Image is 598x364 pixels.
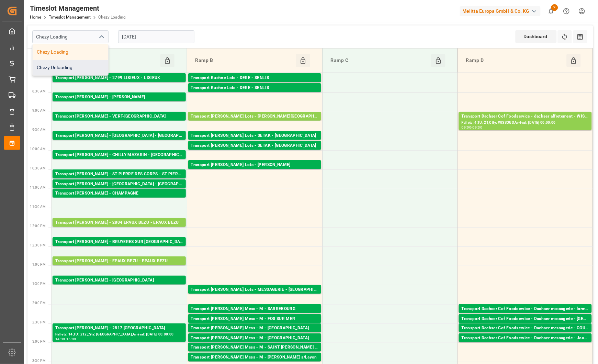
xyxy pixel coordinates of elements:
[462,332,589,338] div: Pallets: 1,TU: 25,City: COURNON-D'AUVERGNE,Arrival: [DATE] 00:00:00
[191,91,318,97] div: Pallets: 1,TU: 209,City: [GEOGRAPHIC_DATA],Arrival: [DATE] 00:00:00
[191,351,318,357] div: Pallets: 1,TU: 36,City: [GEOGRAPHIC_DATA][PERSON_NAME],Arrival: [DATE] 00:00:00
[57,54,160,67] div: Ramp A
[191,344,318,351] div: Transport [PERSON_NAME] Mess - M - SAINT [PERSON_NAME] FALLAVIER
[55,132,183,139] div: Transport [PERSON_NAME] - [GEOGRAPHIC_DATA] - [GEOGRAPHIC_DATA]
[462,316,589,322] div: Transport Dachser Cof Foodservice - Dachser messagerie - [GEOGRAPHIC_DATA]
[32,320,46,324] span: 2:30 PM
[30,15,41,20] a: Home
[55,94,183,101] div: Transport [PERSON_NAME] - [PERSON_NAME]
[32,263,46,266] span: 1:00 PM
[462,342,589,348] div: Pallets: 2,TU: 67,City: Joue Les Tours,Arrival: [DATE] 00:00:00
[55,120,183,126] div: Pallets: 3,TU: 56,City: [GEOGRAPHIC_DATA],Arrival: [DATE] 00:00:00
[32,128,46,132] span: 9:30 AM
[55,75,183,81] div: Transport [PERSON_NAME] - 2799 LISIEUX - LISIEUX
[191,342,318,348] div: Pallets: 1,TU: 32,City: [GEOGRAPHIC_DATA],Arrival: [DATE] 00:00:00
[30,243,46,247] span: 12:30 PM
[55,226,183,232] div: Pallets: 24,TU: 576,City: EPAUX BEZU,Arrival: [DATE] 00:00:00
[191,325,318,332] div: Transport [PERSON_NAME] Mess - M - [GEOGRAPHIC_DATA]
[191,149,318,155] div: Pallets: 6,TU: 205,City: [GEOGRAPHIC_DATA],Arrival: [DATE] 00:00:00
[32,340,46,343] span: 3:00 PM
[32,89,46,93] span: 8:30 AM
[55,239,183,245] div: Transport [PERSON_NAME] - BRUYERES SUR [GEOGRAPHIC_DATA] SUR [GEOGRAPHIC_DATA]
[460,6,541,16] div: Melitta Europa GmbH & Co. KG
[328,54,431,67] div: Ramp C
[191,306,318,312] div: Transport [PERSON_NAME] Mess - M - SARREBOURG
[191,120,318,126] div: Pallets: ,TU: 80,City: [GEOGRAPHIC_DATA],Arrival: [DATE] 00:00:00
[30,205,46,209] span: 11:30 AM
[191,168,318,174] div: Pallets: 7,TU: 144,City: CARQUEFOU,Arrival: [DATE] 00:00:00
[462,120,589,126] div: Pallets: 4,TU: 21,City: WISSOUS,Arrival: [DATE] 00:00:00
[551,4,558,11] span: 9
[463,54,567,67] div: Ramp D
[55,190,183,197] div: Transport [PERSON_NAME] - CHAMPAGNE
[96,32,106,42] button: close menu
[32,282,46,286] span: 1:30 PM
[30,166,46,170] span: 10:30 AM
[191,312,318,318] div: Pallets: ,TU: 18,City: [GEOGRAPHIC_DATA],Arrival: [DATE] 00:00:00
[55,178,183,184] div: Pallets: ,TU: 594,City: [GEOGRAPHIC_DATA],Arrival: [DATE] 00:00:00
[55,101,183,107] div: Pallets: 2,TU: 246,City: [GEOGRAPHIC_DATA],Arrival: [DATE] 00:00:00
[55,245,183,251] div: Pallets: 2,TU: 487,City: [GEOGRAPHIC_DATA],Arrival: [DATE] 00:00:00
[55,188,183,194] div: Pallets: 3,TU: 462,City: [GEOGRAPHIC_DATA],Arrival: [DATE] 00:00:00
[55,152,183,158] div: Transport [PERSON_NAME] - CHILLY MAZARIN - [GEOGRAPHIC_DATA][PERSON_NAME]
[191,293,318,299] div: Pallets: ,TU: 66,City: [GEOGRAPHIC_DATA][PERSON_NAME],Arrival: [DATE] 00:00:00
[55,113,183,120] div: Transport [PERSON_NAME] - VERT-[GEOGRAPHIC_DATA]
[191,316,318,322] div: Transport [PERSON_NAME] Mess - M - FOS SUR MER
[191,332,318,338] div: Pallets: 1,TU: 63,City: [GEOGRAPHIC_DATA],Arrival: [DATE] 00:00:00
[30,147,46,151] span: 10:00 AM
[191,85,318,91] div: Transport Kuehne Lots - DERE - SENLIS
[191,113,318,120] div: Transport [PERSON_NAME] Lots - [PERSON_NAME][GEOGRAPHIC_DATA]
[55,338,65,341] div: 14:30
[543,3,559,19] button: show 9 new notifications
[462,126,472,129] div: 09:00
[55,197,183,203] div: Pallets: 6,TU: 312,City: [GEOGRAPHIC_DATA],Arrival: [DATE] 00:00:00
[32,359,46,363] span: 3:30 PM
[55,81,183,87] div: Pallets: ,TU: 481,City: [GEOGRAPHIC_DATA],Arrival: [DATE] 00:00:00
[191,162,318,168] div: Transport [PERSON_NAME] Lots - [PERSON_NAME]
[55,181,183,188] div: Transport [PERSON_NAME] - [GEOGRAPHIC_DATA] - [GEOGRAPHIC_DATA]
[191,322,318,328] div: Pallets: ,TU: 47,City: [GEOGRAPHIC_DATA],Arrival: [DATE] 00:00:00
[33,44,108,60] div: Chezy Loading
[55,332,183,338] div: Pallets: 14,TU: 212,City: [GEOGRAPHIC_DATA],Arrival: [DATE] 00:00:00
[191,142,318,149] div: Transport [PERSON_NAME] Lots - SETAK - [GEOGRAPHIC_DATA]
[191,286,318,293] div: Transport [PERSON_NAME] Lots - MESSAGERIE - [GEOGRAPHIC_DATA][PERSON_NAME]
[55,284,183,290] div: Pallets: 16,TU: 1588,City: [GEOGRAPHIC_DATA],Arrival: [DATE] 00:00:00
[65,338,66,341] div: -
[30,3,126,13] div: Timeslot Management
[462,335,589,342] div: Transport Dachser Cof Foodservice - Dachser messagerie - Joue Les Tours
[191,335,318,342] div: Transport [PERSON_NAME] Mess - M - [GEOGRAPHIC_DATA]
[462,325,589,332] div: Transport Dachser Cof Foodservice - Dachser messagerie - COURNON-D'AUVERGNE
[191,139,318,145] div: Pallets: 13,TU: 210,City: [GEOGRAPHIC_DATA],Arrival: [DATE] 00:00:00
[55,171,183,178] div: Transport [PERSON_NAME] - ST PIERRE DES CORPS - ST PIERRE DES CORPS
[30,186,46,189] span: 11:00 AM
[55,258,183,265] div: Transport [PERSON_NAME] - EPAUX BEZU - EPAUX BEZU
[191,75,318,81] div: Transport Kuehne Lots - DERE - SENLIS
[462,312,589,318] div: Pallets: 3,TU: 5,City: [GEOGRAPHIC_DATA],Arrival: [DATE] 00:00:00
[55,265,183,271] div: Pallets: 10,TU: 564,City: EPAUX BEZU,Arrival: [DATE] 00:00:00
[49,15,91,20] a: Timeslot Management
[32,109,46,112] span: 9:00 AM
[191,132,318,139] div: Transport [PERSON_NAME] Lots - SETAK - [GEOGRAPHIC_DATA]
[32,30,109,43] input: Type to search/select
[66,338,76,341] div: 15:00
[460,4,543,18] button: Melitta Europa GmbH & Co. KG
[191,81,318,87] div: Pallets: 3,TU: 100,City: [GEOGRAPHIC_DATA],Arrival: [DATE] 00:00:00
[472,126,473,129] div: -
[559,3,574,19] button: Help Center
[55,158,183,164] div: Pallets: 3,TU: 96,City: [GEOGRAPHIC_DATA],Arrival: [DATE] 00:00:00
[193,54,296,67] div: Ramp B
[516,30,557,43] div: Dashboard
[55,139,183,145] div: Pallets: 11,TU: 616,City: [GEOGRAPHIC_DATA],Arrival: [DATE] 00:00:00
[462,113,589,120] div: Transport Dachser Cof Foodservice - dachser affretement - WISSOUS
[55,325,183,332] div: Transport [PERSON_NAME] - 2817 [GEOGRAPHIC_DATA]
[32,301,46,305] span: 2:00 PM
[462,306,589,312] div: Transport Dachser Cof Foodservice - Dachser messagerie - lormaison
[473,126,483,129] div: 09:30
[55,277,183,284] div: Transport [PERSON_NAME] - [GEOGRAPHIC_DATA]
[191,354,318,361] div: Transport [PERSON_NAME] Mess - M - [PERSON_NAME] s/Layon
[33,60,108,75] div: Chezy Unloading
[55,219,183,226] div: Transport [PERSON_NAME] - 2804 EPAUX BEZU - EPAUX BEZU
[30,224,46,228] span: 12:00 PM
[462,322,589,328] div: Pallets: 1,TU: 12,City: [GEOGRAPHIC_DATA],Arrival: [DATE] 00:00:00
[118,30,194,43] input: DD-MM-YYYY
